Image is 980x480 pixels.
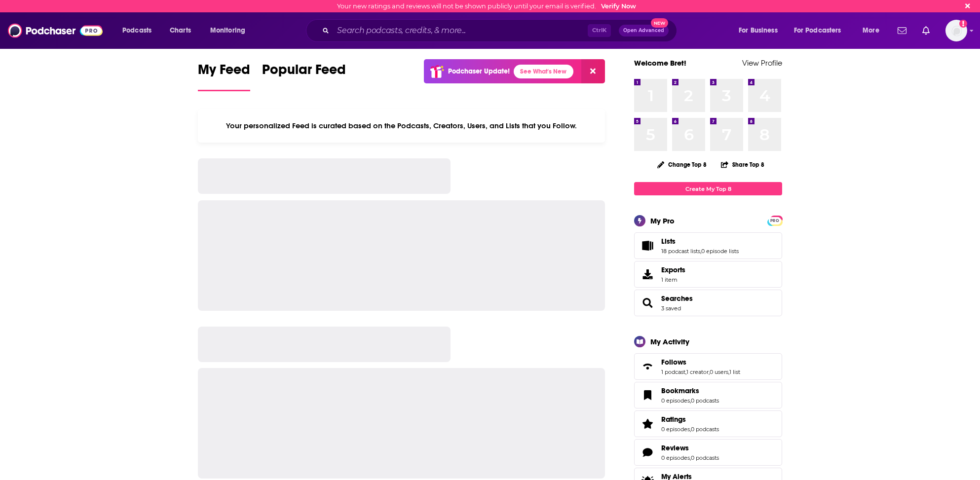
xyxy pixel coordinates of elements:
span: Open Advanced [623,28,664,33]
span: Ratings [661,415,686,424]
a: Show notifications dropdown [918,22,934,39]
div: Your new ratings and reviews will not be shown publicly until your email is verified. [337,2,636,10]
input: Search podcasts, credits, & more... [333,23,588,38]
a: Lists [638,239,657,253]
img: User Profile [945,20,967,41]
div: Your personalized Feed is curated based on the Podcasts, Creators, Users, and Lists that you Follow. [198,109,605,143]
button: Share Top 8 [720,155,765,174]
span: Lists [661,237,676,246]
span: , [728,369,729,375]
span: Ratings [634,410,782,437]
a: 0 podcasts [691,397,719,404]
a: 3 saved [661,305,681,312]
a: Create My Top 8 [634,182,782,195]
a: Follows [661,358,740,367]
a: Popular Feed [262,61,346,91]
span: Exports [638,267,657,281]
a: 0 podcasts [691,454,719,461]
a: Welcome Bret! [634,58,686,68]
span: Follows [661,358,686,367]
svg: Email not verified [959,20,967,28]
a: See What's New [514,65,573,78]
a: Lists [661,237,739,246]
a: Bookmarks [661,386,719,395]
span: Lists [634,232,782,259]
a: Follows [638,360,657,373]
a: 18 podcast lists [661,248,700,255]
a: Ratings [638,417,657,431]
button: open menu [732,23,790,38]
span: Exports [661,265,685,274]
span: Podcasts [122,24,151,37]
span: , [690,426,691,433]
a: Exports [634,261,782,288]
a: 0 podcasts [691,426,719,433]
span: Charts [170,24,191,37]
span: , [690,454,691,461]
a: My Feed [198,61,250,91]
a: 1 list [729,369,740,375]
button: open menu [788,23,856,38]
span: Bookmarks [634,382,782,408]
a: Searches [661,294,693,303]
button: open menu [203,23,258,38]
a: 1 podcast [661,369,685,375]
span: Ctrl K [588,24,611,37]
a: 0 episode lists [701,248,739,255]
a: Reviews [661,443,719,452]
span: PRO [769,217,781,224]
span: Reviews [661,443,689,452]
span: Logged in as BretAita [945,20,967,41]
span: For Business [739,24,778,37]
button: Open AdvancedNew [619,25,669,37]
span: , [690,397,691,404]
a: PRO [769,217,781,224]
a: 1 creator [686,369,709,375]
div: Search podcasts, credits, & more... [315,19,686,42]
img: Podchaser - Follow, Share and Rate Podcasts [8,21,103,40]
a: 0 episodes [661,397,690,404]
button: open menu [115,23,164,38]
div: My Pro [650,216,675,225]
span: More [863,24,879,37]
span: Monitoring [210,24,245,37]
span: Searches [634,290,782,316]
button: open menu [856,23,892,38]
a: Verify Now [601,2,636,10]
div: My Activity [650,337,689,346]
a: Charts [163,23,197,38]
span: , [685,369,686,375]
a: Searches [638,296,657,310]
span: Bookmarks [661,386,699,395]
span: New [651,18,669,28]
a: View Profile [742,58,782,68]
span: My Feed [198,61,250,84]
a: 0 users [710,369,728,375]
a: 0 episodes [661,426,690,433]
span: 1 item [661,276,685,283]
span: Popular Feed [262,61,346,84]
span: , [709,369,710,375]
a: 0 episodes [661,454,690,461]
p: Podchaser Update! [448,67,510,75]
span: For Podcasters [794,24,841,37]
span: Reviews [634,439,782,466]
button: Change Top 8 [651,158,713,171]
span: , [700,248,701,255]
button: Show profile menu [945,20,967,41]
span: Follows [634,353,782,380]
a: Show notifications dropdown [894,22,910,39]
a: Bookmarks [638,388,657,402]
a: Ratings [661,415,719,424]
a: Reviews [638,445,657,459]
